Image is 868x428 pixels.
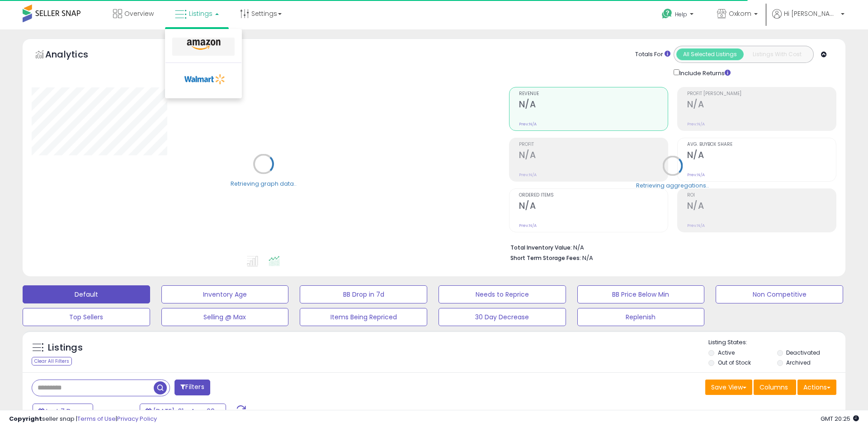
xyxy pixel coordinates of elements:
button: Needs to Reprice [439,285,566,303]
div: Totals For [635,50,670,59]
button: Items Being Repriced [300,308,427,326]
button: 30 Day Decrease [439,308,566,326]
a: Help [655,1,703,29]
i: Get Help [661,8,673,19]
strong: Copyright [9,414,42,423]
button: All Selected Listings [676,48,744,60]
span: Oxkom [729,9,751,18]
a: Hi [PERSON_NAME] [772,9,844,29]
span: Listings [189,9,212,18]
button: Inventory Age [161,285,289,303]
span: Help [675,10,687,18]
div: Retrieving aggregations.. [636,181,709,189]
h5: Analytics [45,48,106,63]
span: Overview [124,9,154,18]
button: Non Competitive [716,285,843,303]
button: Listings With Cost [743,48,811,60]
button: BB Drop in 7d [300,285,427,303]
button: Top Sellers [23,308,150,326]
div: Include Returns [667,67,741,78]
button: Selling @ Max [161,308,289,326]
div: seller snap | | [9,415,157,423]
button: Default [23,285,150,303]
button: BB Price Below Min [577,285,705,303]
span: Hi [PERSON_NAME] [784,9,838,18]
button: Replenish [577,308,705,326]
div: Retrieving graph data.. [231,179,297,188]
